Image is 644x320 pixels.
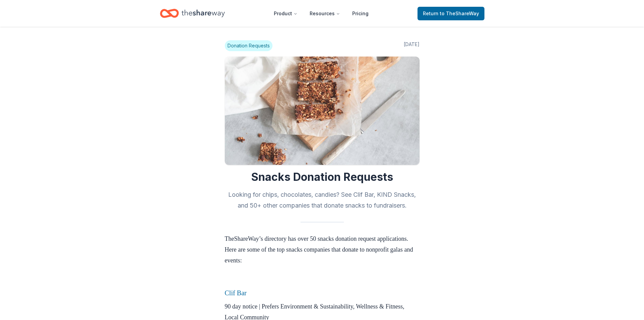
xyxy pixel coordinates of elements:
a: Returnto TheShareWay [418,7,484,20]
a: Clif Bar [225,289,247,297]
span: Return [423,9,479,18]
span: [DATE] [404,40,420,51]
h1: Snacks Donation Requests [225,170,420,184]
p: TheShareWay’s directory has over 50 snacks donation request applications. Here are some of the to... [225,233,420,266]
img: Image for Snacks Donation Requests [225,57,420,165]
a: Home [160,5,225,21]
button: Resources [304,7,345,20]
a: Pricing [347,7,374,20]
span: to TheShareWay [440,10,479,16]
h2: Looking for chips, chocolates, candies? See Clif Bar, KIND Snacks, and 50+ other companies that d... [225,189,420,211]
nav: Main [268,5,374,21]
button: Product [268,7,303,20]
span: Donation Requests [225,40,272,51]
